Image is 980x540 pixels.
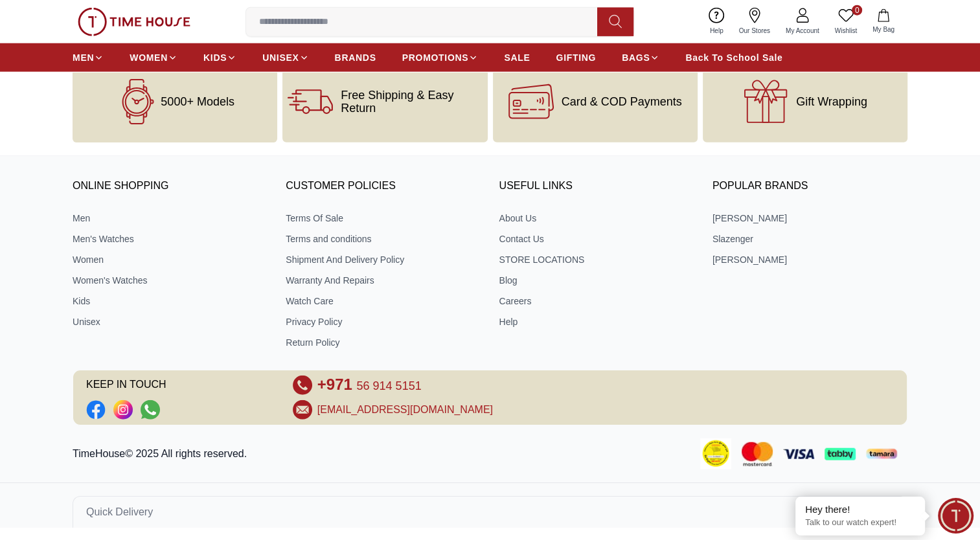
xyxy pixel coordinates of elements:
[685,46,782,69] a: Back To School Sale
[286,336,481,349] a: Return Policy
[938,498,974,534] div: Chat Widget
[86,400,106,420] li: Facebook
[73,274,268,287] a: Women's Watches
[825,448,856,460] img: Tabby Payment
[712,232,907,245] a: Slazenger
[499,212,694,225] a: About Us
[865,6,902,37] button: My Bag
[402,51,469,64] span: PROMOTIONS
[73,51,94,64] span: MEN
[286,177,481,196] h3: CUSTOMER POLICIES
[86,504,153,520] span: Quick Delivery
[700,438,731,469] img: Consumer Payment
[742,442,773,466] img: Mastercard
[161,95,234,108] span: 5000+ Models
[562,95,682,108] span: Card & COD Payments
[731,5,778,38] a: Our Stores
[499,315,694,328] a: Help
[499,253,694,266] a: STORE LOCATIONS
[499,177,694,196] h3: USEFUL LINKS
[622,51,650,64] span: BAGS
[827,5,865,38] a: 0Wishlist
[141,400,160,420] a: Social Link
[341,89,482,115] span: Free Shipping & Easy Return
[499,274,694,287] a: Blog
[73,212,268,225] a: Men
[286,274,481,287] a: Warranty And Repairs
[402,46,479,69] a: PROMOTIONS
[203,51,227,64] span: KIDS
[86,376,275,395] span: KEEP IN TOUCH
[203,46,236,69] a: KIDS
[73,295,268,308] a: Kids
[73,496,907,528] button: Quick Delivery
[499,295,694,308] a: Careers
[734,26,775,36] span: Our Stores
[262,51,299,64] span: UNISEX
[783,449,814,459] img: Visa
[499,232,694,245] a: Contact Us
[286,315,481,328] a: Privacy Policy
[262,46,308,69] a: UNISEX
[335,51,376,64] span: BRANDS
[73,46,104,69] a: MEN
[286,253,481,266] a: Shipment And Delivery Policy
[805,517,915,528] p: Talk to our watch expert!
[556,51,596,64] span: GIFTING
[702,5,731,38] a: Help
[356,379,421,392] span: 56 914 5151
[73,315,268,328] a: Unisex
[130,46,177,69] a: WOMEN
[335,46,376,69] a: BRANDS
[867,25,900,34] span: My Bag
[805,503,915,516] div: Hey there!
[73,253,268,266] a: Women
[130,51,168,64] span: WOMEN
[73,232,268,245] a: Men's Watches
[113,400,133,420] a: Social Link
[286,212,481,225] a: Terms Of Sale
[830,26,862,36] span: Wishlist
[781,26,825,36] span: My Account
[712,177,907,196] h3: Popular Brands
[685,51,782,64] span: Back To School Sale
[286,295,481,308] a: Watch Care
[852,5,862,16] span: 0
[86,400,106,420] a: Social Link
[866,449,897,459] img: Tamara Payment
[286,232,481,245] a: Terms and conditions
[504,46,530,69] a: SALE
[73,446,252,462] p: TimeHouse© 2025 All rights reserved.
[317,402,493,418] a: [EMAIL_ADDRESS][DOMAIN_NAME]
[317,376,422,395] a: +971 56 914 5151
[705,26,729,36] span: Help
[556,46,596,69] a: GIFTING
[73,177,268,196] h3: ONLINE SHOPPING
[712,212,907,225] a: [PERSON_NAME]
[622,46,659,69] a: BAGS
[796,95,867,108] span: Gift Wrapping
[504,51,530,64] span: SALE
[712,253,907,266] a: [PERSON_NAME]
[78,8,190,36] img: ...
